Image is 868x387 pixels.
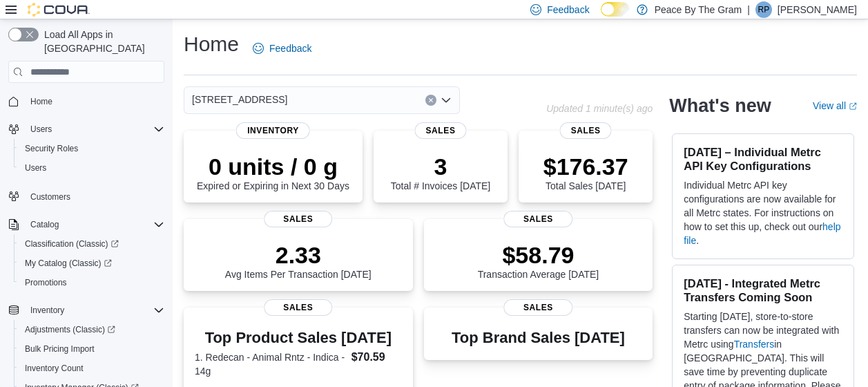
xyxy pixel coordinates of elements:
div: Rob Pranger [755,1,772,18]
span: Home [30,96,52,107]
a: View allExternal link [813,100,857,111]
a: Classification (Classic) [19,236,124,252]
span: Inventory [25,302,164,319]
span: Security Roles [19,140,164,157]
a: help file [684,221,840,246]
p: $58.79 [478,241,599,269]
button: Inventory [25,302,70,319]
a: Classification (Classic) [14,234,170,254]
span: Promotions [25,277,67,288]
a: Customers [25,189,76,205]
a: Security Roles [19,140,84,157]
h3: [DATE] – Individual Metrc API Key Configurations [684,145,842,173]
span: My Catalog (Classic) [25,258,112,269]
span: Bulk Pricing Import [19,341,164,357]
span: RP [758,1,770,18]
a: My Catalog (Classic) [19,255,117,272]
span: Bulk Pricing Import [25,343,95,355]
a: Users [19,160,52,176]
button: Catalog [3,215,170,234]
p: Peace By The Gram [655,1,742,18]
span: Users [25,162,46,173]
button: Catalog [25,216,64,233]
span: My Catalog (Classic) [19,255,164,272]
span: Feedback [269,41,311,55]
div: Avg Items Per Transaction [DATE] [225,241,372,280]
span: Promotions [19,274,164,291]
p: 3 [391,153,490,180]
button: Promotions [14,273,170,292]
p: Individual Metrc API key configurations are now available for all Metrc states. For instructions ... [684,178,842,247]
span: Sales [504,211,572,227]
span: Customers [30,191,70,202]
span: Sales [264,211,332,227]
button: Inventory Count [14,359,170,378]
span: Sales [415,122,467,139]
a: Adjustments (Classic) [19,321,121,338]
h2: What's new [669,95,771,117]
span: Inventory [30,305,64,316]
span: Users [30,124,52,135]
span: Inventory Count [19,360,164,377]
a: Inventory Count [19,360,89,377]
p: $176.37 [543,153,628,180]
button: Users [14,158,170,178]
span: Users [25,121,164,138]
svg: External link [849,102,857,111]
h3: [DATE] - Integrated Metrc Transfers Coming Soon [684,276,842,304]
h3: Top Brand Sales [DATE] [452,330,625,346]
span: Home [25,93,164,110]
span: Catalog [25,216,164,233]
span: Feedback [547,3,589,17]
span: Inventory Count [25,363,84,374]
button: Customers [3,186,170,206]
h1: Home [184,30,239,58]
button: Inventory [3,301,170,320]
span: Customers [25,187,164,205]
dd: $70.59 [351,349,402,366]
p: Updated 1 minute(s) ago [546,103,653,114]
input: Dark Mode [601,2,630,17]
img: Cova [28,3,90,17]
a: My Catalog (Classic) [14,254,170,273]
span: Users [19,160,164,176]
button: Clear input [425,95,436,106]
button: Open list of options [441,95,452,106]
a: Transfers [734,339,775,350]
a: Promotions [19,274,73,291]
span: Catalog [30,219,59,230]
dt: 1. Redecan - Animal Rntz - Indica - 14g [195,350,346,378]
span: Load All Apps in [GEOGRAPHIC_DATA] [39,28,164,55]
span: Sales [560,122,612,139]
a: Bulk Pricing Import [19,341,100,357]
button: Users [3,120,170,139]
span: Sales [504,299,572,316]
div: Expired or Expiring in Next 30 Days [197,153,349,191]
button: Security Roles [14,139,170,158]
span: Security Roles [25,143,78,154]
p: 0 units / 0 g [197,153,349,180]
p: 2.33 [225,241,372,269]
button: Home [3,91,170,111]
span: Adjustments (Classic) [25,324,115,335]
span: Sales [264,299,332,316]
p: | [747,1,750,18]
span: [STREET_ADDRESS] [192,91,287,108]
a: Home [25,93,58,110]
span: Classification (Classic) [25,238,119,249]
div: Total Sales [DATE] [543,153,628,191]
a: Feedback [247,35,317,62]
span: Inventory [236,122,310,139]
button: Users [25,121,57,138]
h3: Top Product Sales [DATE] [195,330,402,346]
div: Transaction Average [DATE] [478,241,599,280]
a: Adjustments (Classic) [14,320,170,339]
p: [PERSON_NAME] [778,1,857,18]
span: Adjustments (Classic) [19,321,164,338]
span: Classification (Classic) [19,236,164,252]
div: Total # Invoices [DATE] [391,153,490,191]
button: Bulk Pricing Import [14,339,170,359]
